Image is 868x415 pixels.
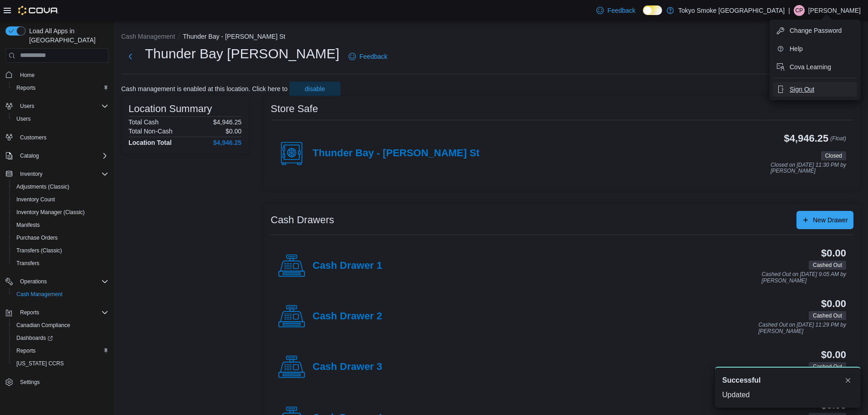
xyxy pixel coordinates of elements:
[13,289,66,300] a: Cash Management
[2,306,112,319] button: Reports
[607,6,635,15] span: Feedback
[16,307,108,318] span: Reports
[16,115,31,123] span: Users
[9,257,112,270] button: Transfers
[16,169,108,179] span: Inventory
[773,60,857,74] button: Cova Learning
[13,232,108,243] span: Purchase Orders
[13,333,56,343] a: Dashboards
[794,5,805,16] div: Cameron Palmer
[121,47,139,66] button: Next
[13,345,108,356] span: Reports
[13,113,34,124] a: Users
[643,5,662,15] input: Dark Mode
[16,209,85,216] span: Inventory Manager (Classic)
[16,132,108,143] span: Customers
[16,260,39,267] span: Transfers
[2,375,112,389] button: Settings
[16,276,108,287] span: Operations
[13,345,39,356] a: Reports
[790,44,803,53] span: Help
[842,375,853,386] button: Dismiss toast
[809,311,846,320] span: Cashed Out
[770,162,846,174] p: Closed on [DATE] 11:30 PM by [PERSON_NAME]
[788,5,790,16] p: |
[809,261,846,270] span: Cashed Out
[16,291,62,298] span: Cash Management
[13,245,66,256] a: Transfers (Classic)
[20,278,47,285] span: Operations
[13,358,108,369] span: Washington CCRS
[13,289,108,300] span: Cash Management
[9,193,112,206] button: Inventory Count
[20,309,39,316] span: Reports
[762,272,846,284] p: Cashed Out on [DATE] 9:05 AM by [PERSON_NAME]
[20,134,46,141] span: Customers
[213,139,241,146] h4: $4,946.25
[13,194,108,205] span: Inventory Count
[821,349,846,360] h3: $0.00
[821,151,846,160] span: Closed
[722,375,853,386] div: Notification
[183,33,285,40] button: Thunder Bay - [PERSON_NAME] St
[813,215,848,225] span: New Drawer
[13,320,108,331] span: Canadian Compliance
[128,128,173,135] h6: Total Non-Cash
[289,82,340,96] button: disable
[16,183,69,190] span: Adjustments (Classic)
[13,232,62,243] a: Purchase Orders
[128,118,159,126] h6: Total Cash
[360,52,387,61] span: Feedback
[16,360,64,367] span: [US_STATE] CCRS
[9,344,112,357] button: Reports
[16,347,36,354] span: Reports
[773,82,857,97] button: Sign Out
[313,148,479,159] h4: Thunder Bay - [PERSON_NAME] St
[2,275,112,288] button: Operations
[678,5,785,16] p: Tokyo Smoke [GEOGRAPHIC_DATA]
[2,168,112,180] button: Inventory
[825,152,842,160] span: Closed
[16,247,62,254] span: Transfers (Classic)
[305,84,325,93] span: disable
[830,133,846,149] p: (Float)
[16,276,51,287] button: Operations
[121,33,175,40] button: Cash Management
[26,26,108,45] span: Load All Apps in [GEOGRAPHIC_DATA]
[271,103,318,114] h3: Store Safe
[9,288,112,301] button: Cash Management
[313,311,382,323] h4: Cash Drawer 2
[20,152,39,159] span: Catalog
[13,207,88,218] a: Inventory Manager (Classic)
[128,103,212,114] h3: Location Summary
[16,322,70,329] span: Canadian Compliance
[593,1,639,20] a: Feedback
[313,260,382,272] h4: Cash Drawer 1
[20,102,34,110] span: Users
[790,62,831,72] span: Cova Learning
[213,118,241,126] p: $4,946.25
[121,32,861,43] nav: An example of EuiBreadcrumbs
[20,379,40,386] span: Settings
[16,169,46,179] button: Inventory
[16,234,58,241] span: Purchase Orders
[2,100,112,113] button: Users
[13,220,43,231] a: Manifests
[9,319,112,332] button: Canadian Compliance
[821,248,846,259] h3: $0.00
[13,82,39,93] a: Reports
[16,377,43,388] a: Settings
[145,45,339,63] h1: Thunder Bay [PERSON_NAME]
[13,194,59,205] a: Inventory Count
[722,375,760,386] span: Successful
[16,196,55,203] span: Inventory Count
[13,181,108,192] span: Adjustments (Classic)
[796,211,853,229] button: New Drawer
[18,6,59,15] img: Cova
[345,47,391,66] a: Feedback
[808,5,861,16] p: [PERSON_NAME]
[13,258,108,269] span: Transfers
[722,389,853,400] div: Updated
[796,5,803,16] span: CP
[128,139,172,146] h4: Location Total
